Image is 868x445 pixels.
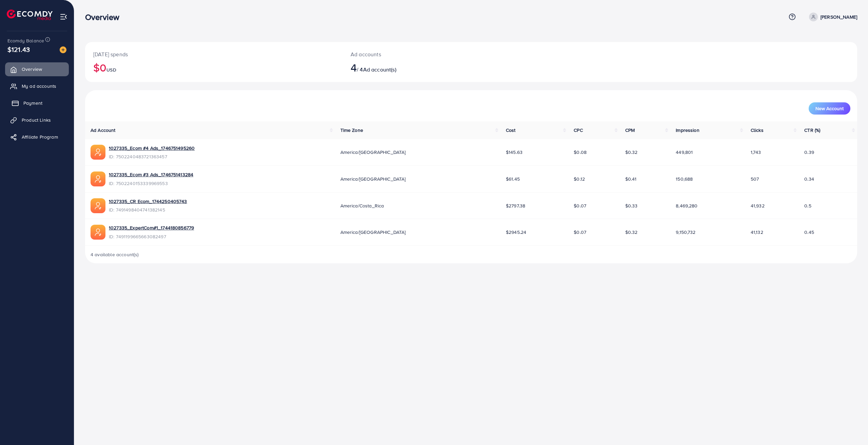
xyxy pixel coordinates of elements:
span: $0.08 [574,149,587,156]
a: My ad accounts [5,79,69,93]
span: 150,688 [676,176,693,182]
span: $121.43 [7,44,30,54]
h2: / 4 [351,61,527,74]
a: 1027335_Ecom #3 Ads_1746751413284 [109,171,193,178]
span: 41,932 [751,202,765,209]
span: Time Zone [340,127,363,134]
span: 9,150,732 [676,229,695,236]
span: Clicks [751,127,764,134]
span: $0.07 [574,202,586,209]
span: CPM [625,127,635,134]
h3: Overview [85,12,125,22]
p: [DATE] spends [93,50,334,58]
span: Impression [676,127,699,134]
span: $2797.38 [506,202,525,209]
span: Ad account(s) [363,66,396,73]
p: [PERSON_NAME] [821,13,857,21]
span: $61.45 [506,176,520,182]
span: $0.32 [625,149,638,156]
span: CTR (%) [804,127,820,134]
a: Overview [5,62,69,76]
img: ic-ads-acc.e4c84228.svg [91,198,105,213]
span: New Account [815,106,844,111]
span: Payment [23,100,42,106]
span: 0.5 [804,202,811,209]
span: CPC [574,127,583,134]
span: 41,132 [751,229,763,236]
span: America/[GEOGRAPHIC_DATA] [340,176,406,182]
span: 8,469,280 [676,202,697,209]
span: My ad accounts [22,83,56,89]
span: $0.33 [625,202,638,209]
span: Ad Account [91,127,116,134]
span: 507 [751,176,759,182]
span: USD [106,66,116,73]
span: Affiliate Program [22,134,58,140]
iframe: Chat [839,414,863,440]
a: Product Links [5,113,69,127]
span: America/[GEOGRAPHIC_DATA] [340,149,406,156]
p: Ad accounts [351,50,527,58]
span: Cost [506,127,516,134]
a: Payment [5,96,69,110]
span: ID: 7491199665663082497 [109,233,194,240]
span: 449,801 [676,149,693,156]
span: $0.41 [625,176,637,182]
a: [PERSON_NAME] [806,13,857,21]
span: ID: 7491498404741382145 [109,206,187,213]
span: Product Links [22,117,51,123]
span: $2945.24 [506,229,526,236]
h2: $0 [93,61,334,74]
img: logo [7,9,53,20]
img: menu [60,13,67,21]
a: 1027335_Ecom #4 Ads_1746751495260 [109,145,195,151]
span: $0.07 [574,229,586,236]
span: $0.12 [574,176,585,182]
span: 0.34 [804,176,814,182]
button: New Account [809,102,850,115]
span: America/Costa_Rica [340,202,384,209]
span: Ecomdy Balance [7,37,44,44]
span: $0.32 [625,229,638,236]
img: image [60,46,66,53]
span: 4 [351,60,357,75]
img: ic-ads-acc.e4c84228.svg [91,225,105,240]
a: 1027335_ExpertCom#1_1744180856779 [109,224,194,231]
span: $145.63 [506,149,522,156]
a: 1027335_CR Ecom_1744250405743 [109,198,187,205]
span: ID: 7502240153339969553 [109,180,193,187]
span: 4 available account(s) [91,251,139,258]
img: ic-ads-acc.e4c84228.svg [91,145,105,160]
img: ic-ads-acc.e4c84228.svg [91,171,105,186]
span: 0.39 [804,149,814,156]
span: 1,743 [751,149,761,156]
span: America/[GEOGRAPHIC_DATA] [340,229,406,236]
a: Affiliate Program [5,130,69,144]
span: ID: 7502240483721363457 [109,153,195,160]
span: Overview [22,66,42,73]
span: 0.45 [804,229,814,236]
